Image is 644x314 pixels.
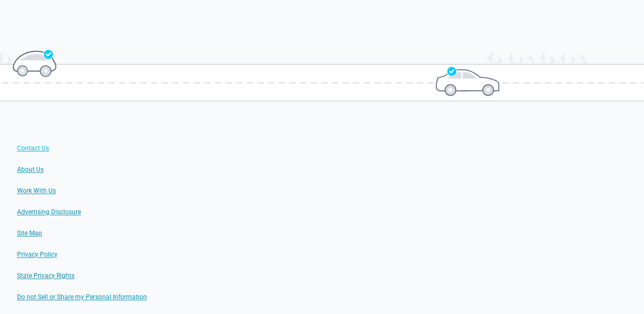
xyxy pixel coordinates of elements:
[17,208,81,216] a: Advertising Disclosure
[17,293,147,301] a: Do not Sell or Share my Personal Information
[17,271,75,280] a: State Privacy Rights
[17,229,42,237] a: Site Map
[17,144,49,152] a: Contact Us
[17,165,44,174] a: About Us
[17,250,57,259] a: Privacy Policy
[17,186,56,195] a: Work With Us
